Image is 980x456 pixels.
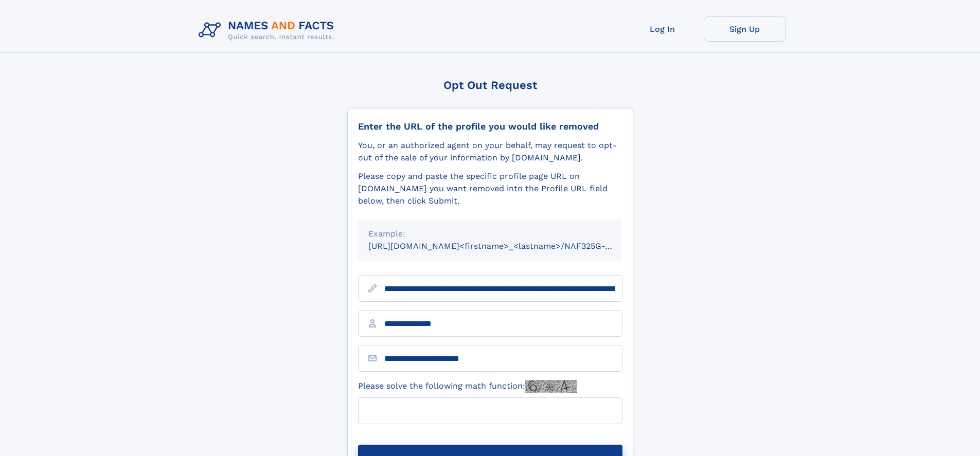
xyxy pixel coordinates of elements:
div: You, or an authorized agent on your behalf, may request to opt-out of the sale of your informatio... [358,139,622,164]
div: Please copy and paste the specific profile page URL on [DOMAIN_NAME] you want removed into the Pr... [358,170,622,207]
small: [URL][DOMAIN_NAME]<firstname>_<lastname>/NAF325G-xxxxxxxx [368,241,642,251]
div: Example: [368,228,612,240]
div: Opt Out Request [347,79,633,92]
a: Log In [621,16,704,42]
div: Enter the URL of the profile you would like removed [358,121,622,132]
img: Logo Names and Facts [194,16,343,44]
label: Please solve the following math function: [358,380,577,393]
a: Sign Up [704,16,786,42]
